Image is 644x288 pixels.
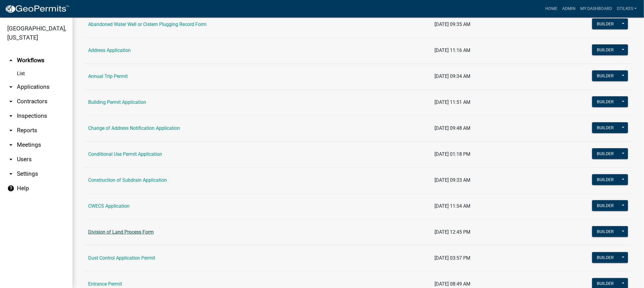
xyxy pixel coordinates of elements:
a: Annual Trip Permit [88,73,128,79]
a: Building Permit Application [88,99,146,105]
a: My Dashboard [578,3,614,14]
i: arrow_drop_down [7,170,14,178]
button: Builder [592,70,619,81]
button: Builder [592,200,619,211]
a: Construction of Subdrain Application [88,177,167,183]
i: arrow_drop_down [7,156,14,163]
span: [DATE] 08:49 AM [434,281,470,287]
a: dtilkes [614,3,639,14]
a: Home [543,3,560,14]
i: help [7,185,14,192]
a: Dust Control Application Permit [88,255,155,261]
button: Builder [592,226,619,237]
span: [DATE] 11:51 AM [434,99,470,105]
i: arrow_drop_down [7,141,14,149]
a: Division of Land Process Form [88,229,154,235]
a: Entrance Permit [88,281,122,287]
a: Change of Address Notification Application [88,125,180,131]
span: [DATE] 09:34 AM [434,73,470,79]
span: [DATE] 09:33 AM [434,177,470,183]
i: arrow_drop_down [7,98,14,105]
i: arrow_drop_up [7,57,14,64]
button: Builder [592,96,619,107]
i: arrow_drop_down [7,112,14,120]
button: Builder [592,44,619,55]
span: [DATE] 03:57 PM [434,255,470,261]
a: Conditional Use Permit Application [88,151,162,157]
button: Builder [592,122,619,133]
i: arrow_drop_down [7,127,14,134]
span: [DATE] 09:35 AM [434,21,470,27]
span: [DATE] 12:45 PM [434,229,470,235]
button: Builder [592,174,619,185]
span: [DATE] 11:16 AM [434,47,470,53]
button: Builder [592,18,619,29]
span: [DATE] 09:48 AM [434,125,470,131]
a: Abandoned Water Well or Cistern Plugging Record Form [88,21,207,27]
span: [DATE] 11:54 AM [434,203,470,209]
a: CWECS Application [88,203,130,209]
button: Builder [592,252,619,263]
a: Address Application [88,47,131,53]
i: arrow_drop_down [7,83,14,91]
button: Builder [592,148,619,159]
span: [DATE] 01:18 PM [434,151,470,157]
a: Admin [560,3,578,14]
